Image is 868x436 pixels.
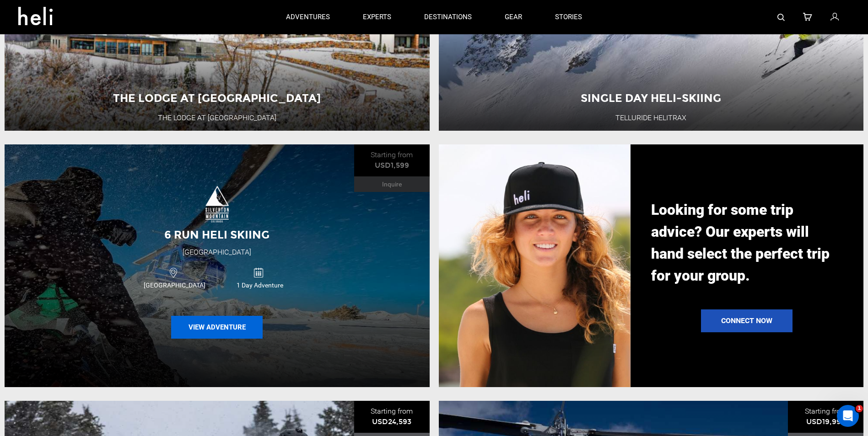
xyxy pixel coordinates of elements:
a: Connect Now [701,309,793,332]
span: 1 [856,405,863,412]
p: Looking for some trip advice? Our experts will hand select the perfect trip for your group. [651,199,843,287]
span: 1 Day Adventure [217,281,302,290]
p: adventures [286,12,330,22]
img: images [205,186,229,223]
p: experts [363,12,391,22]
span: [GEOGRAPHIC_DATA] [132,281,217,290]
img: search-bar-icon.svg [777,14,785,21]
button: View Adventure [171,316,263,339]
p: destinations [424,12,472,22]
iframe: Intercom live chat [837,405,859,427]
div: [GEOGRAPHIC_DATA] [183,247,251,258]
span: 6 Run Heli Skiing [164,228,270,241]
